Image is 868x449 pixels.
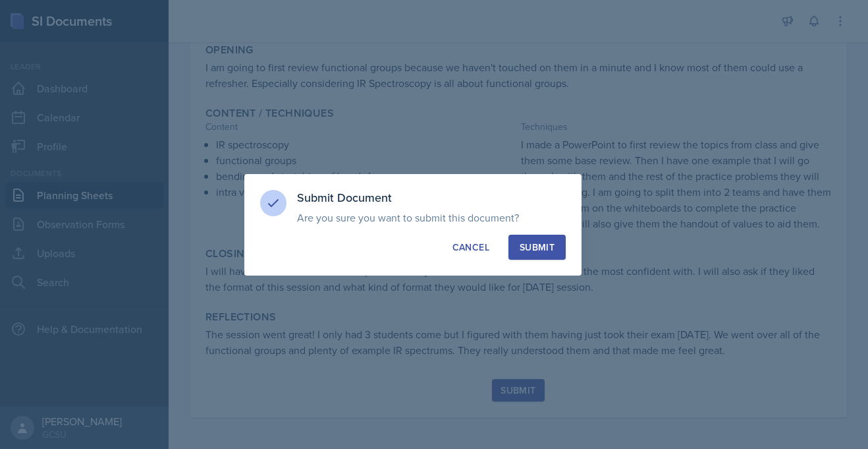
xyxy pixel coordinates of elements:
[441,235,501,260] button: Cancel
[297,190,566,206] h3: Submit Document
[297,211,566,224] p: Are you sure you want to submit this document?
[508,235,566,260] button: Submit
[452,241,489,254] div: Cancel
[520,241,555,254] div: Submit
